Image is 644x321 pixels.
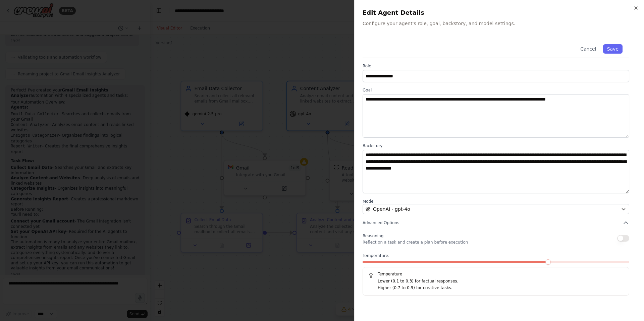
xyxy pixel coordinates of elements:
h2: Edit Agent Details [363,8,636,17]
label: Backstory [363,143,629,148]
span: Temperature: [363,253,389,258]
button: OpenAI - gpt-4o [363,204,629,214]
button: Advanced Options [363,219,629,226]
span: Advanced Options [363,220,399,226]
label: Model [363,199,629,204]
h5: Temperature [368,271,624,277]
button: Cancel [576,44,600,54]
span: OpenAI - gpt-4o [373,206,410,212]
button: Save [603,44,623,54]
p: Lower (0.1 to 0.3) for factual responses. [378,278,624,285]
label: Goal [363,87,629,93]
p: Reflect on a task and create a plan before execution [363,240,468,245]
label: Role [363,63,629,69]
p: Configure your agent's role, goal, backstory, and model settings. [363,20,636,27]
span: Reasoning [363,234,383,238]
p: Higher (0.7 to 0.9) for creative tasks. [378,285,624,292]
